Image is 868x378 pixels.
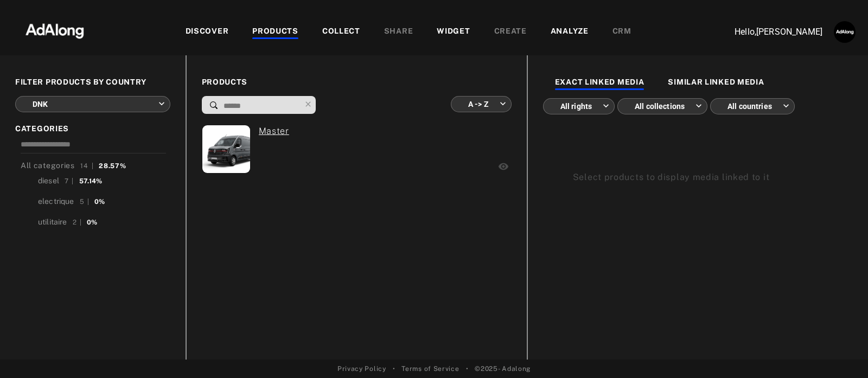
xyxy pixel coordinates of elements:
span: FILTER PRODUCTS BY COUNTRY [15,76,170,88]
div: EXACT LINKED MEDIA [555,76,644,89]
div: Widget de chat [814,326,868,378]
div: All rights [553,92,609,120]
div: PRODUCTS [252,25,298,39]
img: 63233d7d88ed69de3c212112c67096b6.png [7,14,103,46]
iframe: Chat Widget [814,326,868,378]
div: All categories [21,160,126,171]
img: AATXAJzUJh5t706S9lc_3n6z7NVUglPkrjZIexBIJ3ug=s96-c [834,21,856,43]
span: CATEGORIES [15,123,170,134]
div: utilitaire [38,216,67,228]
div: DNK [25,89,165,118]
div: WIDGET [437,25,470,39]
img: p042251.jpg [190,125,262,173]
div: SHARE [384,25,413,39]
a: Terms of Service [401,364,459,374]
div: 28.57% [99,161,126,171]
div: CREATE [494,25,527,39]
div: DISCOVER [186,25,229,39]
div: 57.14% [79,176,103,186]
span: • [393,364,395,374]
div: All collections [627,92,702,120]
div: All countries [720,92,789,120]
div: diesel [38,175,59,187]
div: COLLECT [322,25,360,39]
div: 2 | [73,217,82,227]
div: 7 | [65,176,74,186]
p: Hello, [PERSON_NAME] [714,25,822,39]
div: electrique [38,196,74,207]
div: 0% [94,197,105,207]
button: Account settings [831,18,858,46]
span: PRODUCTS [202,76,512,88]
div: CRM [612,25,631,39]
span: © 2025 - Adalong [475,364,531,374]
div: A -> Z [461,89,506,118]
div: SIMILAR LINKED MEDIA [668,76,764,89]
div: 5 | [80,197,90,207]
div: 0% [87,217,97,227]
div: 14 | [80,161,94,171]
div: Select products to display media linked to it [573,171,823,184]
div: ANALYZE [551,25,589,39]
a: Privacy Policy [337,364,386,374]
span: • [466,364,469,374]
a: (ada-renaulttrucksfrance-6) Master: [259,125,289,138]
